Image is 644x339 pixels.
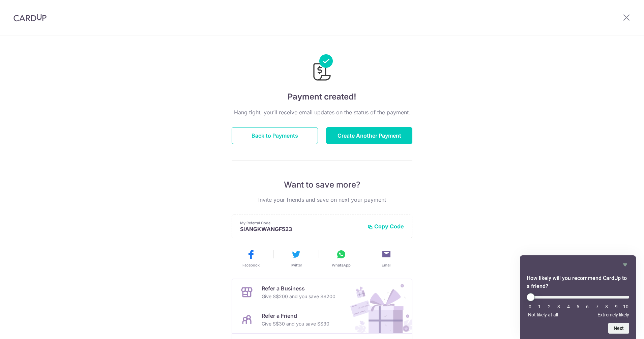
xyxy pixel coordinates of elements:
[603,304,610,309] li: 8
[546,304,553,309] li: 2
[232,108,412,116] p: Hang tight, you’ll receive email updates on the status of the payment.
[240,226,362,232] p: SIANGKWANGF523
[276,249,316,268] button: Twitter
[311,54,333,83] img: Payments
[368,223,404,230] button: Copy Code
[232,127,318,144] button: Back to Payments
[231,249,271,268] button: Facebook
[262,284,335,292] p: Refer a Business
[527,274,629,290] h2: How likely will you recommend CardUp to a friend? Select an option from 0 to 10, with 0 being Not...
[528,312,558,317] span: Not likely at all
[382,262,391,268] span: Email
[332,262,351,268] span: WhatsApp
[262,320,329,328] p: Give S$30 and you save S$30
[622,304,629,309] li: 10
[326,127,412,144] button: Create Another Payment
[527,293,629,317] div: How likely will you recommend CardUp to a friend? Select an option from 0 to 10, with 0 being Not...
[613,304,620,309] li: 9
[344,279,412,333] img: Refer
[584,304,591,309] li: 6
[621,261,629,269] button: Hide survey
[608,323,629,334] button: Next question
[321,249,361,268] button: WhatsApp
[13,13,47,22] img: CardUp
[597,312,629,317] span: Extremely likely
[527,261,629,334] div: How likely will you recommend CardUp to a friend? Select an option from 0 to 10, with 0 being Not...
[232,196,412,204] p: Invite your friends and save on next your payment
[232,91,412,103] h4: Payment created!
[242,262,260,268] span: Facebook
[555,304,562,309] li: 3
[367,249,406,268] button: Email
[594,304,601,309] li: 7
[290,262,302,268] span: Twitter
[232,179,412,190] p: Want to save more?
[575,304,581,309] li: 5
[565,304,572,309] li: 4
[536,304,543,309] li: 1
[262,292,335,301] p: Give S$200 and you save S$200
[527,304,533,309] li: 0
[262,312,329,320] p: Refer a Friend
[240,220,362,226] p: My Referral Code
